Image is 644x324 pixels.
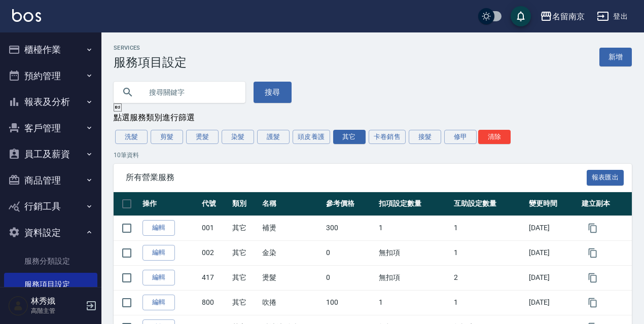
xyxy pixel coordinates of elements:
[526,265,579,290] td: [DATE]
[579,192,632,216] th: 建立副本
[4,63,97,89] button: 預約管理
[376,215,451,240] td: 1
[260,240,324,265] td: 金染
[260,265,324,290] td: 燙髮
[587,172,624,182] a: 報表匯出
[511,6,531,26] button: save
[451,265,526,290] td: 2
[31,296,83,306] h5: 林秀娥
[257,130,290,144] button: 護髮
[324,265,376,290] td: 0
[199,240,230,265] td: 002
[599,48,632,66] a: 新增
[199,290,230,315] td: 800
[199,215,230,240] td: 001
[526,290,579,315] td: [DATE]
[376,265,451,290] td: 無扣項
[260,192,324,216] th: 名稱
[324,240,376,265] td: 0
[142,295,175,310] a: 編輯
[230,265,260,290] td: 其它
[444,130,477,144] button: 修甲
[451,290,526,315] td: 1
[4,249,97,273] a: 服務分類設定
[4,167,97,194] button: 商品管理
[587,170,624,186] button: 報表匯出
[230,215,260,240] td: 其它
[324,192,376,216] th: 參考價格
[4,115,97,141] button: 客戶管理
[140,192,199,216] th: 操作
[4,273,97,296] a: 服務項目設定
[254,82,292,103] button: 搜尋
[526,192,579,216] th: 變更時間
[4,220,97,246] button: 資料設定
[186,130,219,144] button: 燙髮
[4,141,97,167] button: 員工及薪資
[451,240,526,265] td: 1
[222,130,254,144] button: 染髮
[536,6,589,27] button: 名留南京
[114,45,187,51] h2: Services
[230,240,260,265] td: 其它
[230,290,260,315] td: 其它
[142,245,175,261] a: 編輯
[151,130,183,144] button: 剪髮
[31,306,83,315] p: 高階主管
[409,130,441,144] button: 接髮
[526,215,579,240] td: [DATE]
[324,290,376,315] td: 100
[593,7,632,26] button: 登出
[552,10,585,23] div: 名留南京
[260,215,324,240] td: 補燙
[376,240,451,265] td: 無扣項
[115,130,148,144] button: 洗髮
[126,172,587,183] span: 所有營業服務
[114,151,632,160] p: 10 筆資料
[199,192,230,216] th: 代號
[114,55,187,69] h3: 服務項目設定
[333,130,366,144] button: 其它
[142,270,175,285] a: 編輯
[376,290,451,315] td: 1
[369,130,406,144] button: 卡卷銷售
[4,37,97,63] button: 櫃檯作業
[230,192,260,216] th: 類別
[526,240,579,265] td: [DATE]
[451,215,526,240] td: 1
[4,89,97,115] button: 報表及分析
[478,130,511,144] button: 清除
[142,220,175,236] a: 編輯
[376,192,451,216] th: 扣項設定數量
[293,130,330,144] button: 頭皮養護
[324,215,376,240] td: 300
[4,193,97,220] button: 行銷工具
[260,290,324,315] td: 吹捲
[451,192,526,216] th: 互助設定數量
[12,9,41,22] img: Logo
[142,79,237,106] input: 搜尋關鍵字
[114,113,632,123] div: 點選服務類別進行篩選
[199,265,230,290] td: 417
[8,296,28,316] img: Person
